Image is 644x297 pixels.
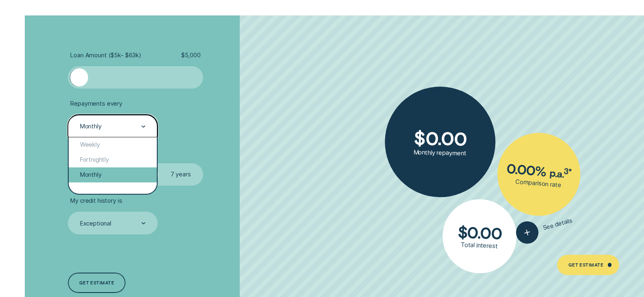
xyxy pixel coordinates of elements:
span: My credit history is [70,197,122,205]
div: Fortnightly [69,152,157,167]
div: Monthly [80,123,102,130]
span: Loan Amount ( $5k - $63k ) [70,52,141,59]
span: See details [542,217,573,232]
span: Repayments every [70,100,122,108]
span: $ 5,000 [181,52,201,59]
button: See details [514,210,575,246]
label: 7 years [158,163,203,186]
div: Weekly [69,137,157,152]
a: Get Estimate [557,255,619,275]
div: Exceptional [80,220,111,228]
div: Monthly [69,167,157,182]
a: Get estimate [68,273,126,293]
